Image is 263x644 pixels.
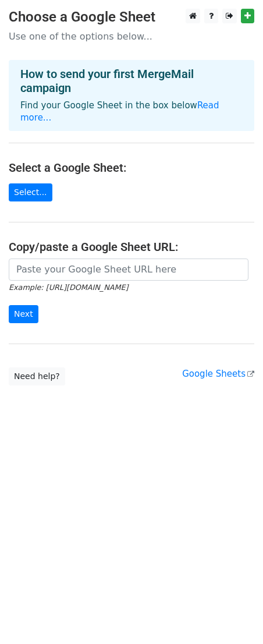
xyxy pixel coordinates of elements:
h4: How to send your first MergeMail campaign [20,67,243,95]
h3: Choose a Google Sheet [9,9,254,26]
h4: Copy/paste a Google Sheet URL: [9,240,254,254]
a: Select... [9,183,52,201]
small: Example: [URL][DOMAIN_NAME] [9,283,128,292]
a: Read more... [20,100,219,123]
p: Use one of the options below... [9,30,254,43]
input: Next [9,305,38,323]
a: Need help? [9,367,65,385]
p: Find your Google Sheet in the box below [20,100,243,124]
h4: Select a Google Sheet: [9,161,254,175]
a: Google Sheets [182,369,254,379]
input: Paste your Google Sheet URL here [9,259,248,281]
